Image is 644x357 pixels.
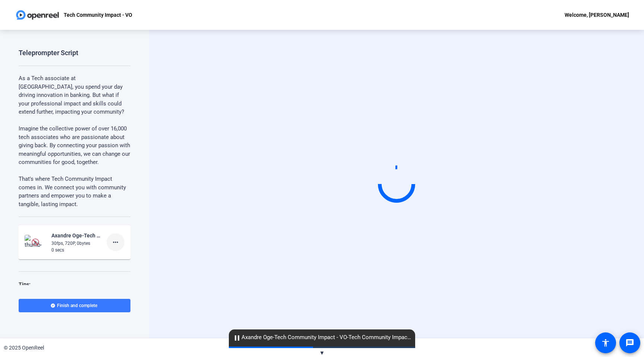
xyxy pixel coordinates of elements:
[319,350,325,356] span: ▼
[25,235,47,250] img: thumb-nail
[15,7,60,22] img: OpenReel logo
[51,231,101,240] div: Axandre Oge-Tech Community Impact - VO-Tech Community Impact - VO-1755760666102-webcam
[19,74,130,116] p: As a Tech associate at [GEOGRAPHIC_DATA], you spend your day driving innovation in banking. But w...
[19,299,130,312] button: Finish and complete
[57,303,97,309] span: Finish and complete
[601,338,610,347] mat-icon: accessibility
[4,344,44,352] div: © 2025 OpenReel
[19,48,78,57] div: Teleprompter Script
[233,334,241,342] mat-icon: pause
[19,124,130,167] p: Imagine the collective power of over 16,000 tech associates who are passionate about giving back....
[51,247,101,253] div: 0 secs
[32,238,39,246] img: Preview is unavailable
[111,238,120,247] mat-icon: more_horiz
[229,333,415,342] span: Axandre Oge-Tech Community Impact - VO-Tech Community Impact - VO-1755760666102-webcam
[19,280,130,289] div: Tips:
[64,10,132,19] p: Tech Community Impact - VO
[19,175,130,208] p: That's where Tech Community Impact comes in. We connect you with community partners and empower y...
[565,10,629,19] div: Welcome, [PERSON_NAME]
[51,240,101,247] div: 30fps, 720P, 0bytes
[625,338,634,347] mat-icon: message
